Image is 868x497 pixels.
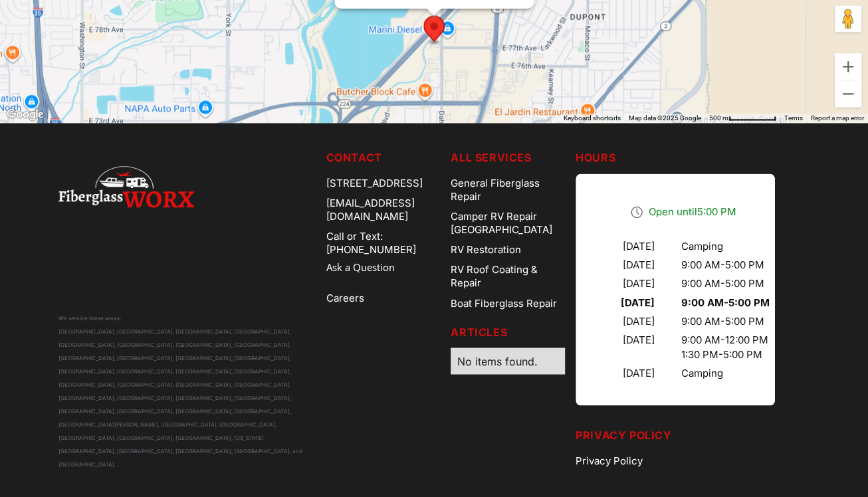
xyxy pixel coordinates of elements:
h5: Contact [326,149,440,165]
div: Fiberglass Worx [423,15,445,45]
div: [DATE] [597,366,655,379]
a: Boat Fiberglass Repair [451,293,565,313]
span: Open until [649,205,736,218]
button: Map Scale: 500 m per 68 pixels [705,114,780,123]
div: [DATE] [597,277,655,290]
h5: Hours [576,149,810,165]
h5: Articles [451,324,565,340]
div: No items found. [457,354,558,367]
button: Zoom out [835,80,861,107]
div: [STREET_ADDRESS] [326,173,440,193]
div: [DATE] [597,333,655,361]
a: Report a map error [811,114,864,122]
span: Map data ©2025 Google [629,114,701,122]
button: Keyboard shortcuts [564,114,621,123]
div: [EMAIL_ADDRESS][DOMAIN_NAME] [326,193,440,227]
a: Call or Text: [PHONE_NUMBER] [326,227,440,260]
a: RV Restoration [451,240,565,260]
button: Zoom in [835,53,861,80]
div: We service these areas: [GEOGRAPHIC_DATA], [GEOGRAPHIC_DATA], [GEOGRAPHIC_DATA], [GEOGRAPHIC_DATA... [58,311,315,470]
div: 9:00 AM - 5:00 PM [681,258,770,272]
button: Drag Pegman onto the map to open Street View [835,5,861,32]
div: 9:00 AM - 12:00 PM [681,333,770,346]
div: Camping [681,240,770,253]
a: General Fiberglass Repair [451,173,565,207]
a: Camper RV Repair [GEOGRAPHIC_DATA] [451,207,565,240]
a: Careers [326,288,440,308]
img: Google [3,106,47,123]
a: Terms [784,114,803,122]
span: 500 m [709,114,728,122]
div: [DATE] [597,296,655,309]
div: [DATE] [597,258,655,272]
div: Camping [681,366,770,379]
div: [DATE] [597,314,655,328]
div: 9:00 AM - 5:00 PM [681,277,770,290]
div: 9:00 AM - 5:00 PM [681,314,770,328]
h5: ALL SERVICES [451,149,565,165]
div: [DATE] [597,240,655,253]
time: 5:00 PM [697,205,736,218]
a: RV Roof Coating & Repair [451,260,565,293]
div: 9:00 AM - 5:00 PM [681,296,770,309]
h5: Privacy Policy [576,427,810,443]
a: Privacy Policy [576,450,810,470]
a: Open this area in Google Maps (opens a new window) [3,106,47,123]
a: Ask a Question [326,260,440,275]
div: 1:30 PM - 5:00 PM [681,348,770,361]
